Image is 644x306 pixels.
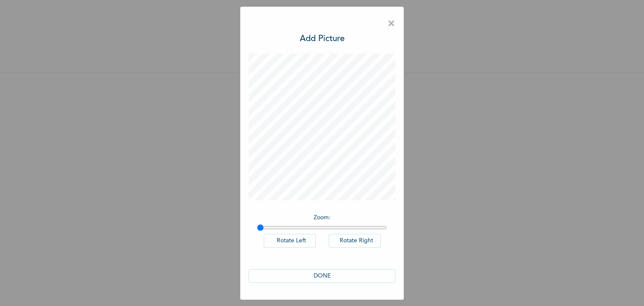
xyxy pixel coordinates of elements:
h3: Add Picture [300,33,345,45]
button: DONE [249,269,395,283]
span: Please add a recent Passport Photograph [247,154,397,188]
button: Rotate Right [329,234,381,248]
span: × [387,15,395,33]
button: Rotate Left [264,234,316,248]
p: Zoom : [257,213,387,222]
